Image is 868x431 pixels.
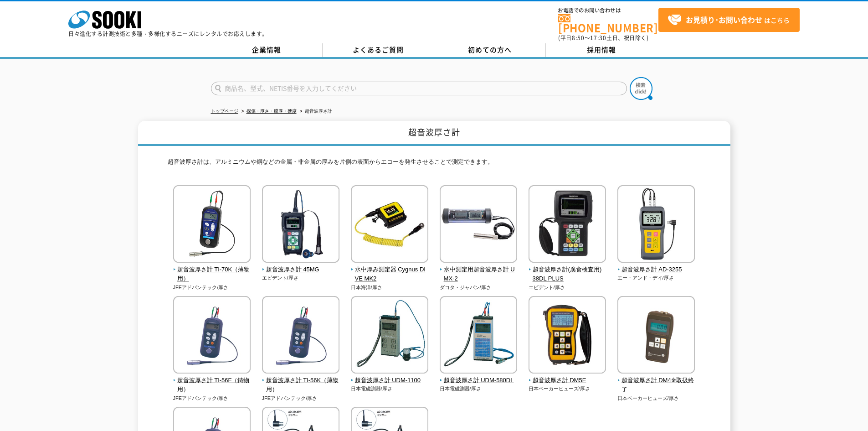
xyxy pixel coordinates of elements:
a: 水中測定用超音波厚さ計 UMX-2 [440,256,518,284]
img: 超音波厚さ計 UDM-580DL [440,296,517,376]
a: よくあるご質問 [323,43,434,57]
img: 超音波厚さ計 AD-3255 [617,185,695,265]
a: 企業情報 [211,43,323,57]
a: 超音波厚さ計(腐食検査用) 38DL PLUS [529,256,606,284]
p: エー・アンド・デイ/厚さ [617,274,695,282]
a: [PHONE_NUMBER] [558,14,658,33]
span: 超音波厚さ計 AD-3255 [617,265,695,275]
strong: お見積り･お問い合わせ [686,14,762,25]
span: お電話でのお問い合わせは [558,8,658,13]
span: はこちら [668,13,790,27]
span: 超音波厚さ計 DM5E [529,376,606,385]
span: 水中測定用超音波厚さ計 UMX-2 [440,265,518,284]
span: 水中厚み測定器 Cygnus DIVE MK2 [351,265,429,284]
a: トップページ [211,109,238,114]
img: 超音波厚さ計 45MG [262,185,339,265]
a: 超音波厚さ計 TI-70K（薄物用） [173,256,251,284]
span: 超音波厚さ計 UDM-1100 [351,376,429,385]
p: 日本電磁測器/厚さ [351,385,429,393]
a: 採用情報 [546,43,657,57]
p: 超音波厚さ計は、アルミニウムや鋼などの金属・非金属の厚みを片側の表面からエコーを発生させることで測定できます。 [168,157,701,171]
img: 水中厚み測定器 Cygnus DIVE MK2 [351,185,428,265]
span: 超音波厚さ計(腐食検査用) 38DL PLUS [529,265,606,284]
p: エビデント/厚さ [529,284,606,291]
p: JFEアドバンテック/厚さ [173,284,251,291]
p: 日本電磁測器/厚さ [440,385,518,393]
img: 超音波厚さ計 TI-70K（薄物用） [173,185,251,265]
img: btn_search.png [630,77,652,100]
span: 17:30 [590,34,606,42]
a: 超音波厚さ計 TI-56F（鋳物用） [173,367,251,395]
li: 超音波厚さ計 [298,107,332,116]
span: 超音波厚さ計 TI-56K（薄物用） [262,376,340,395]
a: 超音波厚さ計 DM4※取扱終了 [617,367,695,395]
h1: 超音波厚さ計 [138,121,730,146]
img: 超音波厚さ計 TI-56K（薄物用） [262,296,339,376]
a: 超音波厚さ計 TI-56K（薄物用） [262,367,340,395]
span: 超音波厚さ計 UDM-580DL [440,376,518,385]
a: 超音波厚さ計 UDM-1100 [351,367,429,385]
span: 超音波厚さ計 DM4※取扱終了 [617,376,695,395]
a: 超音波厚さ計 45MG [262,256,340,275]
a: 初めての方へ [434,43,546,57]
span: 8:50 [572,34,585,42]
p: JFEアドバンテック/厚さ [173,395,251,402]
p: JFEアドバンテック/厚さ [262,395,340,402]
span: 超音波厚さ計 TI-56F（鋳物用） [173,376,251,395]
input: 商品名、型式、NETIS番号を入力してください [211,82,627,95]
a: 超音波厚さ計 AD-3255 [617,256,695,275]
a: 水中厚み測定器 Cygnus DIVE MK2 [351,256,429,284]
img: 水中測定用超音波厚さ計 UMX-2 [440,185,517,265]
a: お見積り･お問い合わせはこちら [658,8,800,32]
p: エビデント/厚さ [262,274,340,282]
p: 日本ベーカーヒューズ/厚さ [617,395,695,402]
img: 超音波厚さ計 DM5E [529,296,606,376]
img: 超音波厚さ計 DM4※取扱終了 [617,296,695,376]
p: ダコタ・ジャパン/厚さ [440,284,518,291]
img: 超音波厚さ計(腐食検査用) 38DL PLUS [529,185,606,265]
p: 日々進化する計測技術と多種・多様化するニーズにレンタルでお応えします。 [68,31,268,36]
p: 日本海洋/厚さ [351,284,429,291]
span: 初めての方へ [468,45,512,55]
a: 超音波厚さ計 DM5E [529,367,606,385]
span: (平日 ～ 土日、祝日除く) [558,34,648,42]
a: 探傷・厚さ・膜厚・硬度 [247,109,297,114]
span: 超音波厚さ計 45MG [262,265,340,275]
p: 日本ベーカーヒューズ/厚さ [529,385,606,393]
img: 超音波厚さ計 TI-56F（鋳物用） [173,296,251,376]
a: 超音波厚さ計 UDM-580DL [440,367,518,385]
img: 超音波厚さ計 UDM-1100 [351,296,428,376]
span: 超音波厚さ計 TI-70K（薄物用） [173,265,251,284]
